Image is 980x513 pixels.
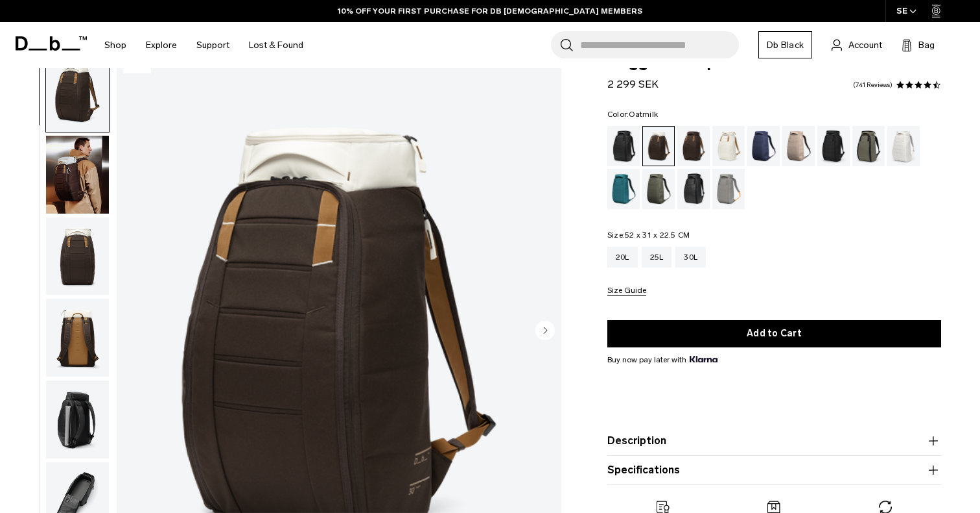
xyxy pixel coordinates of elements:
[629,110,658,119] span: Oatmilk
[887,126,920,166] a: Clean Slate
[46,381,109,458] img: Hugger Backpack 30L Cappuccino
[104,22,126,68] a: Shop
[45,380,110,459] button: Hugger Backpack 30L Cappuccino
[146,22,177,68] a: Explore
[782,126,815,166] a: Fogbow Beige
[675,247,706,268] a: 30L
[607,126,640,166] a: Black Out
[848,38,882,52] span: Account
[607,433,941,449] button: Description
[852,126,885,166] a: Forest Green
[46,136,109,214] img: Hugger Backpack 30L Cappuccino
[45,135,110,214] button: Hugger Backpack 30L Cappuccino
[46,299,109,377] img: Hugger Backpack 30L Cappuccino
[95,22,313,68] nav: Main Navigation
[642,126,675,166] a: Cappuccino
[747,126,780,166] a: Blue Hour
[46,54,109,132] img: Hugger Backpack 30L Cappuccino
[712,126,745,166] a: Oatmilk
[607,354,717,366] span: Buy now pay later with
[607,169,640,209] a: Midnight Teal
[338,5,642,17] a: 10% OFF YOUR FIRST PURCHASE FOR DB [DEMOGRAPHIC_DATA] MEMBERS
[249,22,303,68] a: Lost & Found
[677,169,710,209] a: Reflective Black
[607,78,659,90] span: 2 299 SEK
[690,356,717,362] img: {"height" => 20, "alt" => "Klarna"}
[817,126,850,166] a: Charcoal Grey
[642,169,675,209] a: Moss Green
[607,110,658,118] legend: Color:
[625,231,690,240] span: 52 x 31 x 22.5 CM
[902,37,935,53] button: Bag
[607,53,941,70] span: Hugger Backpack 30L
[607,462,941,478] button: Specifications
[832,37,882,53] a: Account
[607,286,646,296] button: Size Guide
[853,82,892,88] a: 741 reviews
[535,320,555,342] button: Next slide
[607,231,690,239] legend: Size:
[607,320,941,347] button: Add to Cart
[196,22,229,68] a: Support
[46,218,109,295] img: Hugger Backpack 30L Cappuccino
[677,126,710,166] a: Espresso
[45,217,110,296] button: Hugger Backpack 30L Cappuccino
[758,31,812,58] a: Db Black
[45,298,110,377] button: Hugger Backpack 30L Cappuccino
[642,247,672,268] a: 25L
[607,247,638,268] a: 20L
[918,38,935,52] span: Bag
[712,169,745,209] a: Sand Grey
[45,53,110,132] button: Hugger Backpack 30L Cappuccino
